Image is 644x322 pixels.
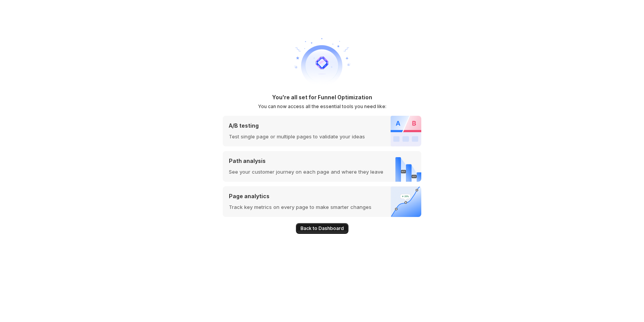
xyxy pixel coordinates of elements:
p: A/B testing [229,122,365,130]
p: Page analytics [229,192,371,200]
p: See your customer journey on each page and where they leave [229,168,383,176]
p: Track key metrics on every page to make smarter changes [229,203,371,211]
img: Page analytics [391,186,421,217]
p: Test single page or multiple pages to validate your ideas [229,133,365,140]
h1: You're all set for Funnel Optimization [272,94,372,101]
span: Back to Dashboard [301,225,344,232]
img: Path analysis [388,151,421,182]
button: Back to Dashboard [296,223,348,234]
img: welcome [291,32,353,94]
img: A/B testing [391,116,421,146]
h2: You can now access all the essential tools you need like: [258,103,386,110]
p: Path analysis [229,157,383,165]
